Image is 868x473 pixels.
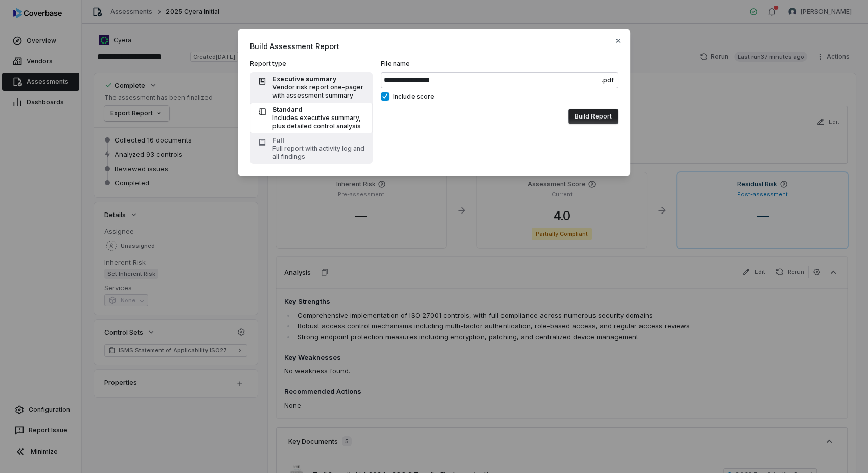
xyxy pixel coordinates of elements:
[568,109,618,124] button: Build Report
[250,60,373,68] label: Report type
[381,60,618,88] label: File name
[250,41,618,52] span: Build Assessment Report
[381,92,389,101] button: Include score
[393,92,435,101] span: Include score
[272,136,367,145] div: Full
[272,83,367,100] div: Vendor risk report one-pager with assessment summary
[272,145,367,161] div: Full report with activity log and all findings
[272,75,367,83] div: Executive summary
[272,114,367,130] div: Includes executive summary, plus detailed control analysis
[272,106,367,114] div: Standard
[381,72,618,88] input: File name.pdf
[602,76,614,84] span: .pdf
